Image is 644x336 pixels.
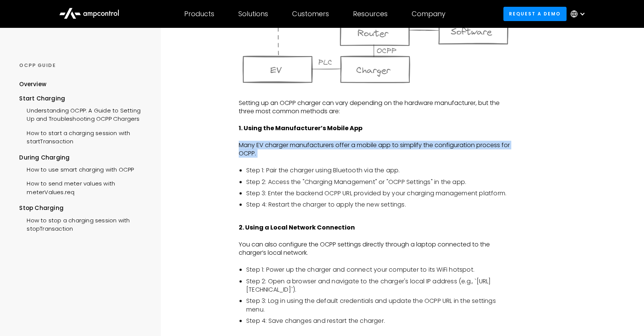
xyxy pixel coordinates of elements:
[239,232,512,240] p: ‍
[184,10,214,18] div: Products
[19,204,148,212] div: Stop Charging
[246,178,512,186] li: Step 2: Access the "Charging Management" or "OCPP Settings" in the app.
[239,116,512,124] p: ‍
[239,158,512,166] p: ‍
[19,80,46,88] div: Overview
[239,257,512,266] p: ‍
[239,124,362,132] strong: 1. Using the Manufacturer’s Mobile App
[246,166,512,175] li: Step 1: Pair the charger using Bluetooth via the app.
[239,91,512,99] p: ‍
[19,213,148,235] a: How to stop a charging session with stopTransaction
[353,10,388,18] div: Resources
[246,201,512,209] li: Step 4: Restart the charger to apply the new settings.
[412,10,445,18] div: Company
[239,141,512,158] p: Many EV charger manufacturers offer a mobile app to simplify the configuration process for OCPP.
[238,10,268,18] div: Solutions
[292,10,329,18] div: Customers
[239,240,512,257] p: You can also configure the OCPP settings directly through a laptop connected to the charger’s loc...
[246,189,512,198] li: Step 3: Enter the backend OCPP URL provided by your charging management platform.
[239,215,512,223] p: ‍
[239,223,355,232] strong: 2. Using a Local Network Connection
[239,99,512,116] p: Setting up an OCPP charger can vary depending on the hardware manufacturer, but the three most co...
[19,176,148,198] a: How to send meter values with meterValues.req
[246,317,512,325] li: Step 4: Save changes and restart the charger.
[19,94,148,103] div: Start Charging
[246,266,512,274] li: Step 1: Power up the charger and connect your computer to its WiFi hotspot.
[19,162,134,176] a: How to use smart charging with OCPP
[19,62,148,69] div: OCPP GUIDE
[19,80,46,94] a: Overview
[239,133,512,141] p: ‍
[19,103,148,125] a: Understanding OCPP: A Guide to Setting Up and Troubleshooting OCPP Chargers
[19,154,148,162] div: During Charging
[503,7,567,21] a: Request a demo
[246,277,512,294] li: Step 2: Open a browser and navigate to the charger's local IP address (e.g., `[URL][TECHNICAL_ID]`).
[246,297,512,314] li: Step 3: Log in using the default credentials and update the OCPP URL in the settings menu.
[19,125,148,148] a: How to start a charging session with startTransaction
